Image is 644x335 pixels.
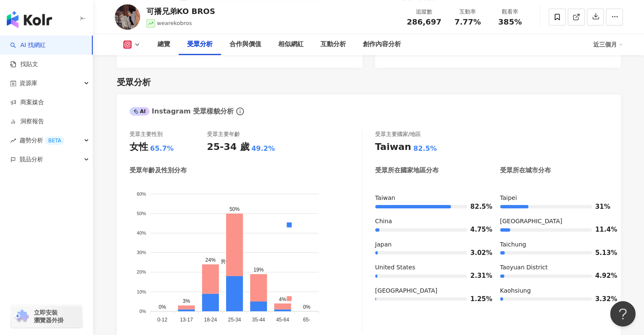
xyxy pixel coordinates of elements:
[214,259,231,265] span: 男性
[207,130,240,138] div: 受眾主要年齡
[375,141,411,154] div: Taiwan
[498,18,522,26] span: 385%
[375,263,483,272] div: United States
[204,317,217,323] tspan: 18-24
[454,18,481,26] span: 7.77%
[10,41,46,50] a: searchAI 找網紅
[10,60,38,69] a: 找貼文
[136,230,146,235] tspan: 40%
[136,211,146,216] tspan: 50%
[470,250,483,256] span: 3.02%
[10,138,16,144] span: rise
[150,144,174,153] div: 65.7%
[157,317,167,323] tspan: 0-12
[228,317,241,323] tspan: 25-34
[278,39,304,50] div: 相似網紅
[19,131,64,150] span: 趨勢分析
[146,6,216,17] div: 可播兄弟KO BROS
[321,39,346,50] div: 互動分析
[10,117,44,126] a: 洞察報告
[7,11,52,28] img: logo
[235,106,245,116] span: info-circle
[595,227,608,233] span: 11.4%
[407,17,442,26] span: 286,697
[11,305,82,328] a: chrome extension立即安裝 瀏覽器外掛
[136,289,146,294] tspan: 10%
[158,39,170,50] div: 總覽
[375,130,421,138] div: 受眾主要國家/地區
[500,166,551,175] div: 受眾所在城市分布
[34,309,64,324] span: 立即安裝 瀏覽器外掛
[413,144,437,153] div: 82.5%
[303,317,310,323] tspan: 65-
[407,8,442,16] div: 追蹤數
[157,20,192,26] span: wearekobros
[207,141,249,154] div: 25-34 歲
[130,130,163,138] div: 受眾主要性別
[115,4,140,30] img: KOL Avatar
[130,107,234,116] div: Instagram 受眾樣貌分析
[136,250,146,255] tspan: 30%
[363,39,401,50] div: 創作內容分析
[470,204,483,210] span: 82.5%
[10,98,44,107] a: 商案媒合
[136,270,146,275] tspan: 20%
[595,296,608,302] span: 3.32%
[595,273,608,279] span: 4.92%
[375,217,483,226] div: China
[375,287,483,295] div: [GEOGRAPHIC_DATA]
[130,166,187,175] div: 受眾年齡及性別分布
[500,217,608,226] div: [GEOGRAPHIC_DATA]
[595,204,608,210] span: 31%
[45,136,64,145] div: BETA
[470,273,483,279] span: 2.31%
[130,141,148,154] div: 女性
[136,191,146,197] tspan: 60%
[500,287,608,295] div: Kaohsiung
[14,310,30,323] img: chrome extension
[19,74,37,93] span: 資源庫
[375,194,483,202] div: Taiwan
[139,309,146,314] tspan: 0%
[252,144,275,153] div: 49.2%
[470,227,483,233] span: 4.75%
[500,241,608,249] div: Taichung
[375,166,439,175] div: 受眾所在國家地區分布
[500,194,608,202] div: Taipei
[593,38,623,51] div: 近三個月
[610,301,636,327] iframe: Help Scout Beacon - Open
[19,150,43,169] span: 競品分析
[500,263,608,272] div: Taoyuan District
[187,39,213,50] div: 受眾分析
[180,317,193,323] tspan: 13-17
[252,317,265,323] tspan: 35-44
[452,8,484,16] div: 互動率
[276,317,289,323] tspan: 45-64
[117,76,151,88] div: 受眾分析
[470,296,483,302] span: 1.25%
[494,8,526,16] div: 觀看率
[595,250,608,256] span: 5.13%
[229,39,261,50] div: 合作與價值
[375,241,483,249] div: Japan
[130,107,150,116] div: AI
